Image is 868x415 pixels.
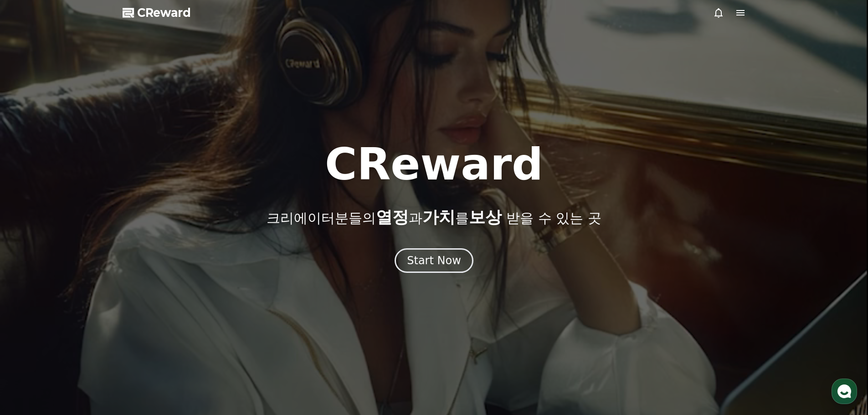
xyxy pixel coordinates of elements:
[325,143,543,186] h1: CReward
[137,5,191,20] span: CReward
[376,208,409,226] span: 열정
[267,208,601,226] p: 크리에이터분들의 과 를 받을 수 있는 곳
[123,5,191,20] a: CReward
[395,257,473,266] a: Start Now
[395,248,473,273] button: Start Now
[469,208,502,226] span: 보상
[422,208,455,226] span: 가치
[407,253,461,268] div: Start Now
